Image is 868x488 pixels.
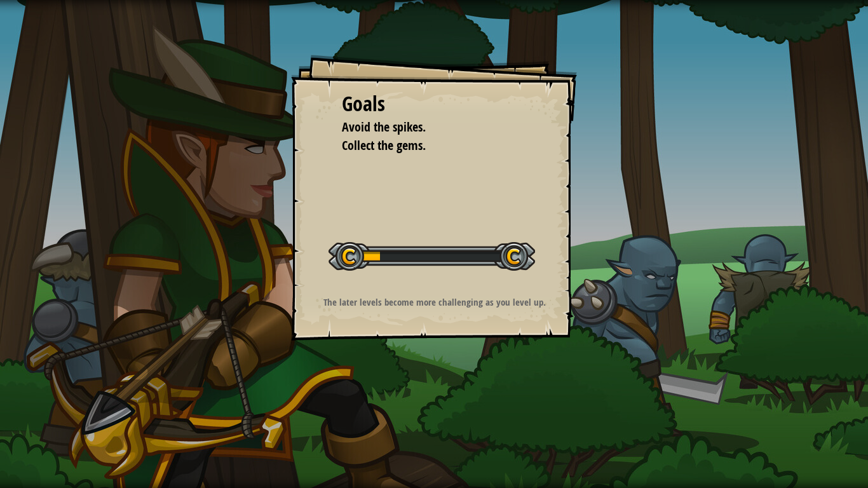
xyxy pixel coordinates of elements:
[326,118,523,137] li: Avoid the spikes.
[342,118,426,135] span: Avoid the spikes.
[342,90,526,119] div: Goals
[326,137,523,155] li: Collect the gems.
[307,295,562,309] p: The later levels become more challenging as you level up.
[342,137,426,154] span: Collect the gems.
